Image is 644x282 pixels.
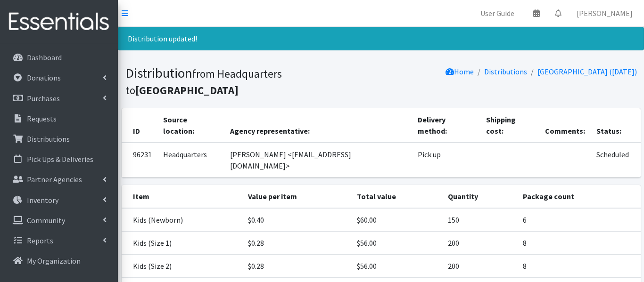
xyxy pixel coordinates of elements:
[4,6,114,38] img: HumanEssentials
[27,236,53,245] p: Reports
[157,108,225,143] th: Source location:
[517,208,641,232] td: 6
[27,94,60,103] p: Purchases
[4,68,114,87] a: Donations
[4,191,114,209] a: Inventory
[4,211,114,230] a: Community
[27,114,57,123] p: Requests
[27,216,65,225] p: Community
[442,208,517,232] td: 150
[122,232,242,255] td: Kids (Size 1)
[480,108,539,143] th: Shipping cost:
[537,67,637,76] a: [GEOGRAPHIC_DATA] ([DATE])
[122,143,157,177] td: 96231
[224,108,412,143] th: Agency representative:
[4,150,114,169] a: Pick Ups & Deliveries
[591,108,640,143] th: Status:
[517,255,641,278] td: 8
[242,185,351,208] th: Value per item
[224,143,412,177] td: [PERSON_NAME] <[EMAIL_ADDRESS][DOMAIN_NAME]>
[118,27,644,50] div: Distribution updated!
[4,109,114,128] a: Requests
[446,67,474,76] a: Home
[27,53,62,62] p: Dashboard
[473,4,522,23] a: User Guide
[517,185,641,208] th: Package count
[135,83,239,97] b: [GEOGRAPHIC_DATA]
[122,185,242,208] th: Item
[122,208,242,232] td: Kids (Newborn)
[442,255,517,278] td: 200
[122,255,242,278] td: Kids (Size 2)
[569,4,640,23] a: [PERSON_NAME]
[4,89,114,108] a: Purchases
[27,73,61,82] p: Donations
[517,232,641,255] td: 8
[539,108,591,143] th: Comments:
[27,195,58,205] p: Inventory
[4,170,114,189] a: Partner Agencies
[27,256,81,266] p: My Organization
[242,232,351,255] td: $0.28
[27,154,93,164] p: Pick Ups & Deliveries
[484,67,527,76] a: Distributions
[4,251,114,270] a: My Organization
[125,67,282,97] small: from Headquarters to
[351,208,442,232] td: $60.00
[351,185,442,208] th: Total value
[412,143,480,177] td: Pick up
[4,129,114,148] a: Distributions
[442,185,517,208] th: Quantity
[242,208,351,232] td: $0.40
[351,232,442,255] td: $56.00
[242,255,351,278] td: $0.28
[27,134,70,144] p: Distributions
[412,108,480,143] th: Delivery method:
[4,48,114,67] a: Dashboard
[4,231,114,250] a: Reports
[27,175,82,184] p: Partner Agencies
[157,143,225,177] td: Headquarters
[122,108,157,143] th: ID
[125,65,378,97] h1: Distribution
[591,143,640,177] td: Scheduled
[442,232,517,255] td: 200
[351,255,442,278] td: $56.00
